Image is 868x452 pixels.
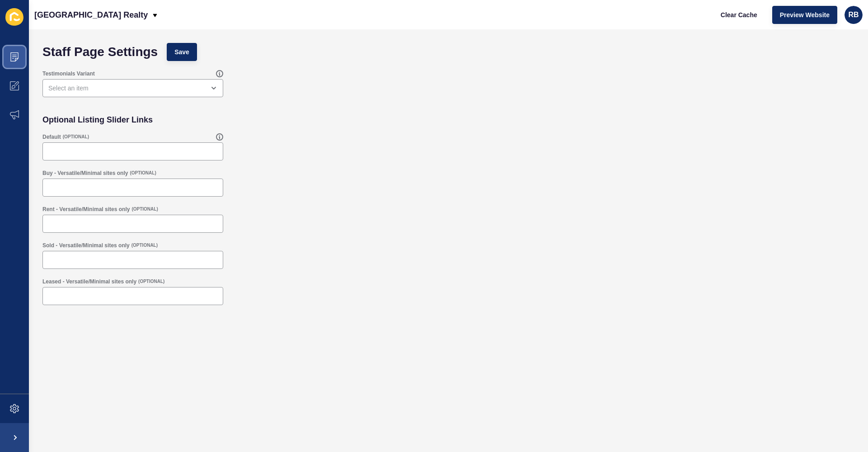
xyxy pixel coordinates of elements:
span: (OPTIONAL) [131,242,158,249]
span: Preview Website [780,10,830,19]
span: Save [174,47,189,56]
button: Preview Website [772,6,837,24]
div: open menu [42,79,223,97]
label: Leased - Versatile/Minimal sites only [42,278,136,285]
button: Save [167,43,197,61]
h2: Optional Listing Slider Links [42,115,153,124]
span: (OPTIONAL) [130,170,156,176]
label: Sold - Versatile/Minimal sites only [42,242,130,249]
p: [GEOGRAPHIC_DATA] Realty [34,4,148,26]
h1: Staff Page Settings [42,47,158,56]
span: (OPTIONAL) [63,134,89,140]
label: Testimonials Variant [42,70,95,77]
span: RB [848,10,859,19]
span: Clear Cache [721,10,757,19]
button: Clear Cache [713,6,765,24]
label: Buy - Versatile/Minimal sites only [42,169,128,177]
span: (OPTIONAL) [138,278,164,285]
span: (OPTIONAL) [131,206,158,212]
label: Rent - Versatile/Minimal sites only [42,206,130,213]
label: Default [42,133,61,141]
